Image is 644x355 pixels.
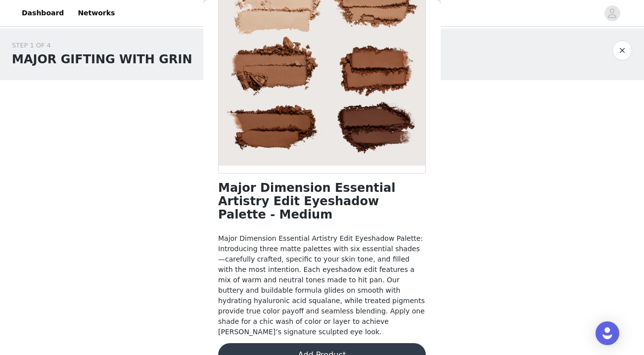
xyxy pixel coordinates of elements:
[218,181,426,222] h1: Major Dimension Essential Artistry Edit Eyeshadow Palette - Medium
[12,41,192,50] div: STEP 1 OF 4
[218,234,425,336] span: Major Dimension Essential Artistry Edit Eyeshadow Palette: Introducing three matte palettes with ...
[16,2,70,24] a: Dashboard
[596,321,619,345] div: Open Intercom Messenger
[12,50,192,68] h1: MAJOR GIFTING WITH GRIN
[72,2,121,24] a: Networks
[607,5,617,21] div: avatar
